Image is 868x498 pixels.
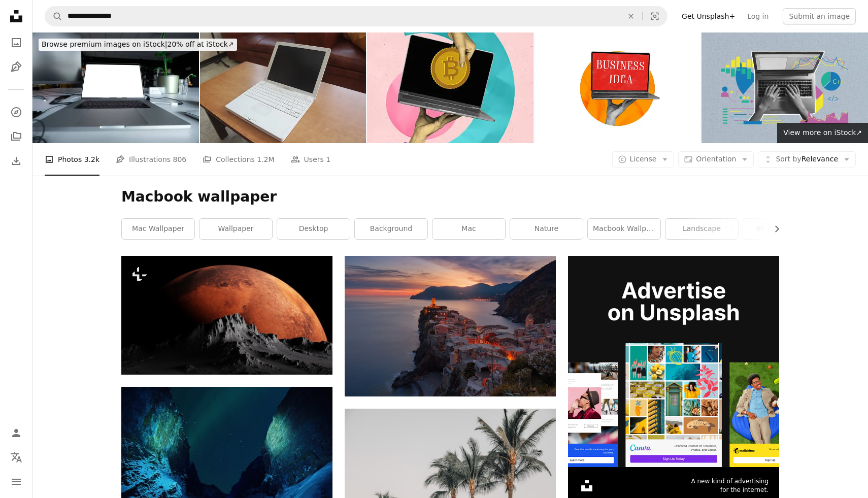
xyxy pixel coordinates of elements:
[200,32,366,143] img: old white macbook with black screen isolated and blurred background
[121,311,332,320] a: a red moon rising over the top of a mountain
[32,32,243,57] a: Browse premium images on iStock|20% off at iStock↗
[783,8,856,24] button: Submit an image
[620,7,642,26] button: Clear
[743,219,816,239] a: 8k wallpaper
[6,32,26,53] a: Photos
[203,143,274,176] a: Collections 1.2M
[702,32,868,143] img: Composite photo collage of hands type macbook keyboard screen interface settings statistics chart...
[345,474,556,483] a: green palm tree under white sky during daytime
[326,154,330,165] span: 1
[6,151,26,171] a: Download History
[776,154,838,164] span: Relevance
[758,151,856,168] button: Sort byRelevance
[6,102,26,122] a: Explore
[6,57,26,77] a: Illustrations
[345,256,556,396] img: aerial view of village on mountain cliff during orange sunset
[643,7,667,26] button: Visual search
[777,123,868,143] a: View more on iStock↗
[39,39,237,51] div: 20% off at iStock ↗
[579,478,595,494] img: file-1631306537910-2580a29a3cfcimage
[367,32,533,143] img: Vertical photo collage of people hands hold macbook device bitcoin coin earnings freelance miner ...
[691,477,769,494] span: A new kind of advertising for the internet.
[355,219,427,239] a: background
[291,143,331,176] a: Users 1
[767,219,779,239] button: scroll list to the right
[665,219,738,239] a: landscape
[6,447,26,468] button: Language
[345,321,556,330] a: aerial view of village on mountain cliff during orange sunset
[116,143,186,176] a: Illustrations 806
[6,126,26,147] a: Collections
[121,188,779,206] h1: Macbook wallpaper
[257,154,274,165] span: 1.2M
[173,154,187,165] span: 806
[122,219,194,239] a: mac wallpaper
[6,472,26,492] button: Menu
[741,8,775,24] a: Log in
[676,8,741,24] a: Get Unsplash+
[432,219,505,239] a: mac
[510,219,583,239] a: nature
[612,151,675,168] button: License
[121,453,332,462] a: northern lights
[6,423,26,443] a: Log in / Sign up
[45,6,667,26] form: Find visuals sitewide
[678,151,754,168] button: Orientation
[199,219,272,239] a: wallpaper
[535,32,701,143] img: Composite photo collage of hand hold macbook device business idea thought finding solution succes...
[776,155,801,163] span: Sort by
[696,155,736,163] span: Orientation
[783,128,862,137] span: View more on iStock ↗
[568,256,779,467] img: file-1636576776643-80d394b7be57image
[277,219,350,239] a: desktop
[121,256,332,375] img: a red moon rising over the top of a mountain
[32,32,199,143] img: MacBook Mockup in office
[588,219,660,239] a: macbook wallpaper aesthetic
[45,7,62,26] button: Search Unsplash
[630,155,657,163] span: License
[42,40,167,48] span: Browse premium images on iStock |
